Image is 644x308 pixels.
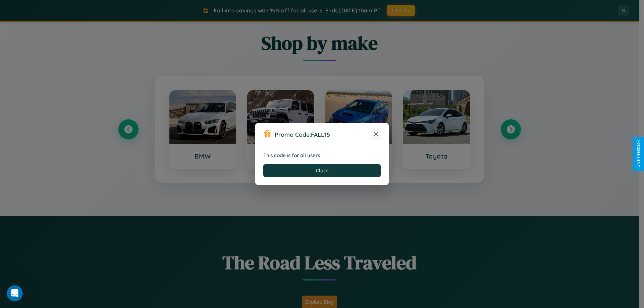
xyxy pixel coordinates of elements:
h3: Promo Code: [275,131,371,138]
iframe: Intercom live chat [7,285,23,301]
b: FALL15 [311,131,330,138]
button: Close [263,164,381,177]
strong: This code is for all users [263,152,320,159]
div: Give Feedback [636,140,641,168]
